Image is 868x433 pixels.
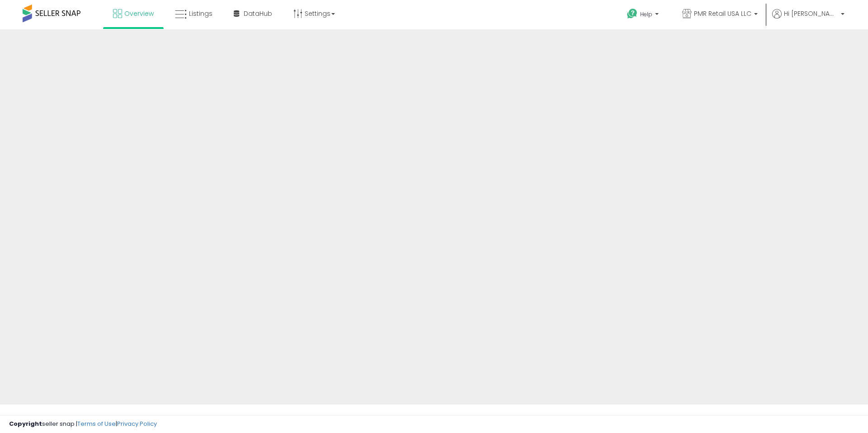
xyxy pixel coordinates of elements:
a: Hi [PERSON_NAME] [772,9,844,29]
i: Get Help [627,8,638,19]
span: Help [640,10,652,18]
span: Overview [124,9,154,18]
span: Hi [PERSON_NAME] [784,9,838,18]
a: Help [620,1,668,29]
span: PMR Retail USA LLC [694,9,751,18]
span: DataHub [244,9,272,18]
span: Listings [189,9,212,18]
